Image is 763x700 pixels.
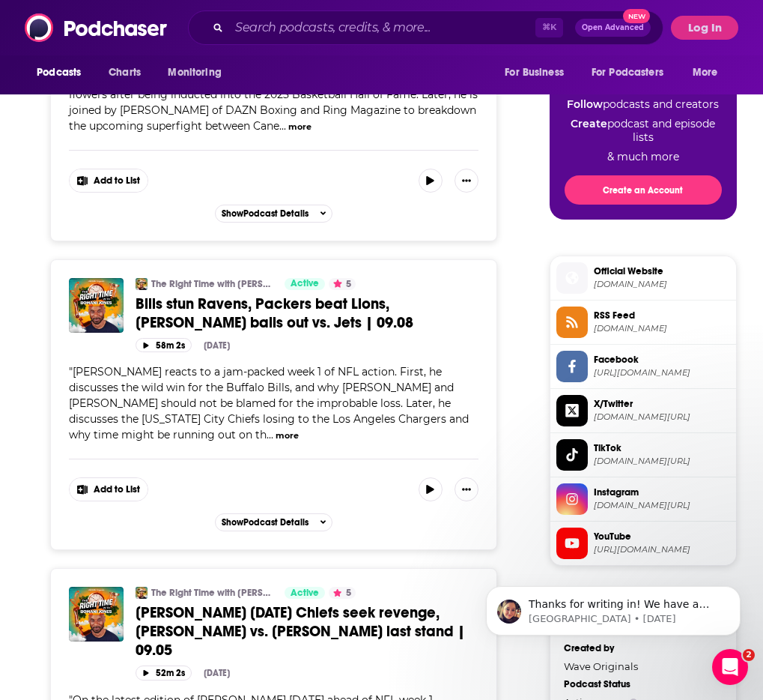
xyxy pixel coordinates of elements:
div: Search podcasts, credits, & more... [188,10,663,45]
a: [PERSON_NAME] [DATE] Chiefs seek revenge, [PERSON_NAME] vs. [PERSON_NAME] last stand | 09.05 [136,603,478,660]
span: twitter.com/bomani_jones [594,411,730,423]
input: Search podcasts, credits, & more... [229,16,535,40]
span: " [69,56,478,133]
span: For Podcasters [592,62,663,83]
button: 5 [329,278,356,290]
span: Facebook [594,353,730,366]
span: For Business [505,62,564,83]
span: Show Podcast Details [222,208,308,219]
button: more [288,121,311,133]
span: https://www.youtube.com/@therighttimewithbomanijone1622 [594,544,730,555]
a: Active [285,587,325,599]
button: 52m 2s [136,666,192,680]
span: Podcasts [37,62,81,83]
li: podcasts and creators [565,97,722,111]
span: tiktok.com/@righttimebomani [594,456,730,467]
div: [DATE] [204,340,230,351]
span: Bills stun Ravens, Packers beat Lions, [PERSON_NAME] balls out vs. Jets | 09.08 [136,295,413,332]
strong: Follow [567,97,603,111]
a: The Right Time with [PERSON_NAME] [151,278,275,290]
span: Active [291,586,319,601]
a: Official Website[DOMAIN_NAME] [556,262,730,294]
img: The Right Time with Bomani Jones [136,278,148,290]
span: New [623,9,650,23]
a: TikTok[DOMAIN_NAME][URL] [556,439,730,471]
button: Show More Button [455,169,478,193]
a: Facebook[URL][DOMAIN_NAME] [556,351,730,382]
button: open menu [682,58,737,87]
a: Bills stun Ravens, Packers beat Lions, [PERSON_NAME] balls out vs. Jets | 09.08 [136,295,478,332]
button: Show More Button [70,478,148,501]
span: Open Advanced [582,24,644,31]
button: Show More Button [70,169,148,192]
span: More [693,62,718,83]
button: more [276,429,299,442]
iframe: Intercom live chat [712,649,748,685]
button: 58m 2s [136,338,192,352]
span: Show Podcast Details [222,517,308,528]
span: YouTube [594,530,730,543]
span: Active [291,277,319,292]
span: Charts [109,62,141,83]
span: [PERSON_NAME] reacts to [PERSON_NAME] ongoing feud with the New England Patriots and gives [PERSO... [69,56,478,133]
span: ⌘ K [535,18,563,37]
button: ShowPodcast Details [215,205,333,223]
span: Add to List [94,484,140,495]
span: https://www.facebook.com/bomanijones [594,367,730,378]
strong: Create [571,117,607,130]
li: & much more [565,150,722,163]
button: Show More Button [455,477,478,501]
a: Instagram[DOMAIN_NAME][URL] [556,483,730,515]
a: Charts [99,58,150,87]
button: open menu [157,58,240,87]
button: Log In [671,16,738,40]
img: Foxworth Friday Chiefs seek revenge, Bills vs. Ravens, Aaron Rodgers last stand | 09.05 [69,587,124,642]
iframe: Intercom notifications message [463,555,763,660]
button: open menu [26,58,100,87]
button: open menu [494,58,583,87]
img: The Right Time with Bomani Jones [136,587,148,599]
button: 5 [329,587,356,599]
span: [PERSON_NAME] [DATE] Chiefs seek revenge, [PERSON_NAME] vs. [PERSON_NAME] last stand | 09.05 [136,603,465,660]
span: Monitoring [168,62,221,83]
span: " [69,365,469,441]
span: hoo.be [594,279,730,290]
span: X/Twitter [594,397,730,411]
img: Podchaser - Follow, Share and Rate Podcasts [25,13,168,42]
div: Wave Originals [564,660,638,672]
button: ShowPodcast Details [215,513,333,531]
a: RSS Feed[DOMAIN_NAME] [556,307,730,338]
button: Open AdvancedNew [575,19,651,37]
div: Podcast Status [564,678,638,690]
button: open menu [582,58,685,87]
span: TikTok [594,441,730,455]
img: Bills stun Ravens, Packers beat Lions, Rodgers balls out vs. Jets | 09.08 [69,278,124,333]
a: Active [285,278,325,290]
div: [DATE] [204,668,230,678]
a: YouTube[URL][DOMAIN_NAME] [556,528,730,559]
span: RSS Feed [594,309,730,322]
a: The Right Time with [PERSON_NAME] [151,587,275,599]
span: [PERSON_NAME] reacts to a jam-packed week 1 of NFL action. First, he discusses the wild win for t... [69,365,469,441]
span: 2 [743,649,755,661]
span: instagram.com/righttimebomani [594,500,730,511]
span: Official Website [594,265,730,278]
span: ... [267,428,273,441]
li: podcast and episode lists [565,117,722,144]
button: Create an Account [565,175,722,205]
span: Instagram [594,486,730,499]
span: feeds.megaphone.fm [594,323,730,334]
span: ... [279,119,286,133]
span: Add to List [94,175,140,187]
a: X/Twitter[DOMAIN_NAME][URL] [556,395,730,426]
